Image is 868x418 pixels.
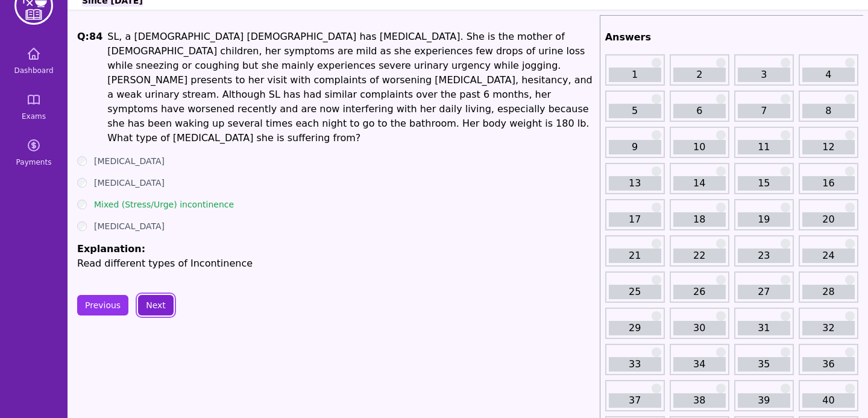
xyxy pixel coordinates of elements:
a: 13 [609,176,661,191]
a: 11 [738,140,790,154]
span: Exams [22,112,46,121]
a: Dashboard [5,39,63,83]
h1: Q: 84 [77,30,102,145]
label: [MEDICAL_DATA] [94,155,165,167]
a: 8 [802,104,855,118]
a: 35 [738,357,790,372]
a: 25 [609,285,661,299]
a: 36 [802,357,855,372]
a: 9 [609,140,661,154]
label: [MEDICAL_DATA] [94,220,165,232]
a: 30 [673,321,726,335]
a: 5 [609,104,661,118]
label: Mixed (Stress/Urge) incontinence [94,198,234,211]
a: 32 [802,321,855,335]
label: [MEDICAL_DATA] [94,177,165,189]
a: 19 [738,212,790,227]
a: 3 [738,68,790,82]
h2: Answers [605,30,858,45]
p: SL, a [DEMOGRAPHIC_DATA] [DEMOGRAPHIC_DATA] has [MEDICAL_DATA]. She is the mother of [DEMOGRAPHIC... [107,30,594,145]
a: Payments [5,131,63,174]
a: 18 [673,212,726,227]
a: 24 [802,249,855,263]
a: 26 [673,285,726,299]
a: 27 [738,285,790,299]
a: 16 [802,176,855,191]
a: 20 [802,212,855,227]
a: 17 [609,212,661,227]
a: 33 [609,357,661,372]
button: Next [138,295,174,315]
a: 7 [738,104,790,118]
a: 10 [673,140,726,154]
button: Previous [77,295,128,315]
span: Explanation: [77,243,145,255]
a: 34 [673,357,726,372]
a: 29 [609,321,661,335]
a: 31 [738,321,790,335]
a: 28 [802,285,855,299]
a: 1 [609,68,661,82]
a: 22 [673,249,726,263]
a: 39 [738,393,790,408]
a: 15 [738,176,790,191]
a: 4 [802,68,855,82]
p: Read different types of Incontinence [77,256,595,271]
a: 21 [609,249,661,263]
a: 38 [673,393,726,408]
a: 40 [802,393,855,408]
a: Exams [5,85,63,128]
a: 6 [673,104,726,118]
a: 12 [802,140,855,154]
a: 23 [738,249,790,263]
a: 2 [673,68,726,82]
span: Payments [16,157,52,167]
span: Dashboard [14,66,53,75]
a: 37 [609,393,661,408]
a: 14 [673,176,726,191]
